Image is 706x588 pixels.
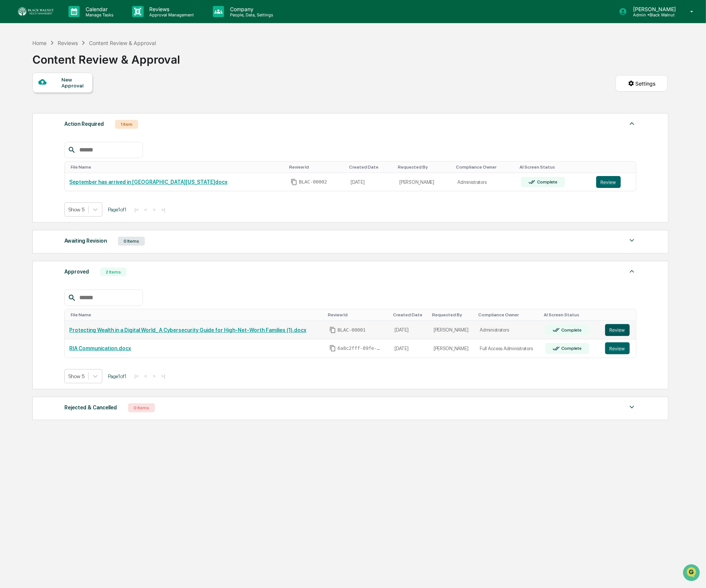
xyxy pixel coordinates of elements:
[627,267,636,276] img: caret
[150,207,158,213] button: >
[627,119,636,128] img: caret
[224,12,277,17] p: People, Data, Settings
[69,179,227,185] a: September has arrived in [GEOGRAPHIC_DATA][US_STATE]docx
[25,102,40,108] span: [DATE]
[605,342,630,354] button: Review
[15,167,47,174] span: Data Lookup
[69,345,131,351] a: RIA Communication.docx
[108,207,127,212] span: Page 1 of 1
[64,267,89,277] div: Approved
[33,57,122,65] div: Start new chat
[390,339,429,358] td: [DATE]
[58,40,78,46] div: Reviews
[64,119,104,129] div: Action Required
[338,345,382,351] span: 6a8c2fff-89fe-468d-af0e-dc0a2e0c695f
[329,327,336,333] span: Copy Id
[100,268,127,277] div: 2 Items
[7,16,135,28] p: How can we help?
[150,373,158,379] button: >
[349,164,392,170] div: Toggle SortBy
[18,7,54,16] img: logo
[108,373,127,379] span: Page 1 of 1
[54,153,60,159] div: 🗄️
[291,179,297,185] span: Copy Id
[132,207,141,213] button: |<
[289,164,343,170] div: Toggle SortBy
[456,164,514,170] div: Toggle SortBy
[15,153,48,160] span: Preclearance
[338,327,366,333] span: BLAC-00001
[475,339,541,358] td: Full Access Administrators
[596,176,621,188] button: Review
[69,327,306,333] a: Protecting Wealth in a Digital World_ A Cybersecurity Guide for High-Net-Worth Families (1).docx
[605,324,632,336] a: Review
[115,82,135,90] button: See all
[605,324,630,336] button: Review
[395,173,453,191] td: [PERSON_NAME]
[453,173,517,191] td: Administrators
[390,321,429,339] td: [DATE]
[144,12,198,17] p: Approval Management
[682,563,702,584] iframe: Open customer support
[16,57,29,71] img: 8933085812038_c878075ebb4cc5468115_72.jpg
[142,207,150,213] button: <
[64,236,107,246] div: Awaiting Revision
[132,373,141,379] button: |<
[299,179,327,185] span: BLAC-00002
[142,373,150,379] button: <
[478,312,538,317] div: Toggle SortBy
[596,176,632,188] a: Review
[33,65,102,71] div: We're available if you need us!
[4,164,50,177] a: 🔎Data Lookup
[7,167,13,173] div: 🔎
[627,236,636,245] img: caret
[64,403,117,412] div: Rejected & Cancelled
[627,6,680,12] p: [PERSON_NAME]
[159,207,167,213] button: >|
[7,57,21,71] img: 1746055101610-c473b297-6a78-478c-a979-82029cc54cd1
[4,150,51,163] a: 🖐️Preclearance
[80,6,117,12] p: Calendar
[328,312,387,317] div: Toggle SortBy
[127,60,135,68] button: Start new chat
[61,153,92,160] span: Attestations
[429,339,475,358] td: [PERSON_NAME]
[607,312,633,317] div: Toggle SortBy
[51,150,95,163] a: 🗄️Attestations
[520,164,588,170] div: Toggle SortBy
[7,153,13,159] div: 🖐️
[74,185,90,191] span: Pylon
[398,164,450,170] div: Toggle SortBy
[432,312,472,317] div: Toggle SortBy
[627,12,680,17] p: Admin • Black Walnut
[71,164,283,170] div: Toggle SortBy
[393,312,426,317] div: Toggle SortBy
[159,373,167,379] button: >|
[224,6,277,12] p: Company
[560,346,582,351] div: Complete
[32,47,180,66] div: Content Review & Approval
[89,40,156,46] div: Content Review & Approval
[128,403,155,412] div: 0 Items
[80,12,117,17] p: Manage Tasks
[118,237,145,246] div: 0 Items
[115,120,138,129] div: 1 Item
[62,77,87,89] div: New Approval
[52,185,90,191] a: Powered byPylon
[605,342,632,354] a: Review
[544,312,598,317] div: Toggle SortBy
[71,312,322,317] div: Toggle SortBy
[144,6,198,12] p: Reviews
[616,75,668,92] button: Settings
[329,345,336,352] span: Copy Id
[32,40,47,46] div: Home
[475,321,541,339] td: Administrators
[627,403,636,412] img: caret
[25,122,40,128] span: [DATE]
[346,173,395,191] td: [DATE]
[598,164,633,170] div: Toggle SortBy
[429,321,475,339] td: [PERSON_NAME]
[560,327,582,333] div: Complete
